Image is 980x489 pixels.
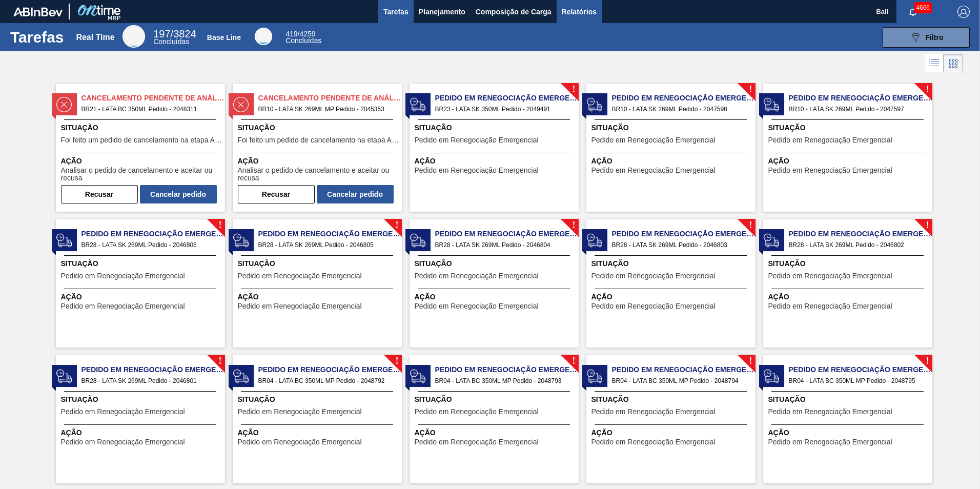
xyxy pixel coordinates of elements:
img: status [233,369,249,384]
span: Ação [768,292,930,302]
span: Pedido em Renegociação Emergencial [238,438,362,446]
span: ! [218,357,221,365]
span: Situação [768,123,930,133]
div: Real Time [122,25,145,48]
span: Ação [415,292,576,302]
span: BR28 - LATA SK 269ML Pedido - 2046805 [258,239,394,251]
div: Base Line [285,31,321,44]
span: Pedido em Renegociação Emergencial [415,438,539,446]
div: Base Line [207,33,241,42]
img: status [56,97,72,112]
span: ! [926,357,929,365]
span: BR10 - LATA SK 269ML Pedido - 2047597 [789,104,924,115]
span: Pedido em Renegociação Emergencial [61,302,185,310]
span: ! [218,221,221,229]
span: Pedido em Renegociação Emergencial [61,438,185,446]
span: Situação [238,258,399,269]
img: status [587,233,602,248]
button: Recusar [238,185,315,203]
span: Ação [238,156,399,167]
span: Tarefas [383,6,409,18]
span: Pedido em Renegociação Emergencial [768,408,892,416]
span: Pedido em Renegociação Emergencial [768,167,892,174]
span: Pedido em Renegociação Emergencial [238,302,362,310]
span: Pedido em Renegociação Emergencial [415,302,539,310]
span: BR21 - LATA BC 350ML Pedido - 2048311 [81,104,217,115]
span: Analisar o pedido de cancelamento e aceitar ou recusa [61,167,222,182]
img: status [587,97,602,112]
span: BR04 - LATA BC 350ML MP Pedido - 2048793 [435,375,570,386]
span: Cancelamento Pendente de Análise [81,93,225,104]
span: Pedido em Renegociação Emergencial [789,93,932,104]
span: Pedido em Renegociação Emergencial [768,302,892,310]
span: Concluídas [285,36,321,45]
span: Ação [238,292,399,302]
span: Situação [591,394,753,405]
span: Pedido em Renegociação Emergencial [612,229,756,239]
span: / 4259 [285,30,315,38]
span: Situação [238,123,399,133]
span: BR23 - LATA SK 350ML Pedido - 2049491 [435,104,570,115]
span: Pedido em Renegociação Emergencial [789,229,932,239]
span: Ação [61,156,222,167]
button: Cancelar pedido [140,185,217,203]
span: Pedido em Renegociação Emergencial [81,364,225,375]
span: Pedido em Renegociação Emergencial [768,272,892,280]
img: TNhmsLtSVTkK8tSr43FrP2fwEKptu5GPRR3wAAAABJRU5ErkJggg== [13,7,63,16]
span: Planejamento [419,6,465,18]
span: Ação [415,156,576,167]
div: Real Time [76,33,114,42]
div: Completar tarefa: 30332466 [61,183,217,203]
span: Pedido em Renegociação Emergencial [591,136,716,144]
span: ! [572,86,575,93]
img: status [233,97,249,112]
span: Pedido em Renegociação Emergencial [258,364,402,375]
span: Ação [61,292,222,302]
span: Pedido em Renegociação Emergencial [591,272,716,280]
span: Pedido em Renegociação Emergencial [435,364,579,375]
span: BR28 - LATA SK 269ML Pedido - 2046801 [81,375,217,386]
span: Pedido em Renegociação Emergencial [238,408,362,416]
span: Situação [238,394,399,405]
span: Ação [591,156,753,167]
span: Composição de Carga [476,6,552,18]
span: Situação [61,123,222,133]
span: Pedido em Renegociação Emergencial [415,272,539,280]
span: Pedido em Renegociação Emergencial [61,272,185,280]
img: status [764,97,779,112]
span: Pedido em Renegociação Emergencial [61,408,185,416]
span: BR28 - LATA SK 269ML Pedido - 2046803 [612,239,747,251]
span: Situação [415,394,576,405]
span: BR04 - LATA BC 350ML MP Pedido - 2048792 [258,375,394,386]
span: Ação [768,156,930,167]
img: status [233,233,249,248]
img: status [410,233,425,248]
span: Situação [61,258,222,269]
span: Pedido em Renegociação Emergencial [612,364,756,375]
span: ! [572,357,575,365]
span: Pedido em Renegociação Emergencial [591,438,716,446]
button: Notificações [896,5,929,19]
span: Ação [591,292,753,302]
span: BR28 - LATA SK 269ML Pedido - 2046802 [789,239,924,251]
span: Situação [768,258,930,269]
button: Filtro [883,27,970,48]
span: Pedido em Renegociação Emergencial [612,93,756,104]
div: Completar tarefa: 30332474 [238,183,394,203]
span: Concluídas [153,37,189,46]
span: BR28 - LATA SK 269ML Pedido - 2046806 [81,239,217,251]
span: BR04 - LATA BC 350ML MP Pedido - 2048794 [612,375,747,386]
img: status [764,233,779,248]
span: ! [395,357,398,365]
span: ! [395,221,398,229]
span: Foi feito um pedido de cancelamento na etapa Aguardando Faturamento [61,136,222,144]
span: BR10 - LATA SK 269ML MP Pedido - 2045353 [258,104,394,115]
span: Ação [61,427,222,438]
span: Pedido em Renegociação Emergencial [768,136,892,144]
span: Pedido em Renegociação Emergencial [415,167,539,174]
span: Situação [415,258,576,269]
span: ! [572,221,575,229]
span: BR10 - LATA SK 269ML Pedido - 2047598 [612,104,747,115]
span: Ação [238,427,399,438]
span: Situação [768,394,930,405]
